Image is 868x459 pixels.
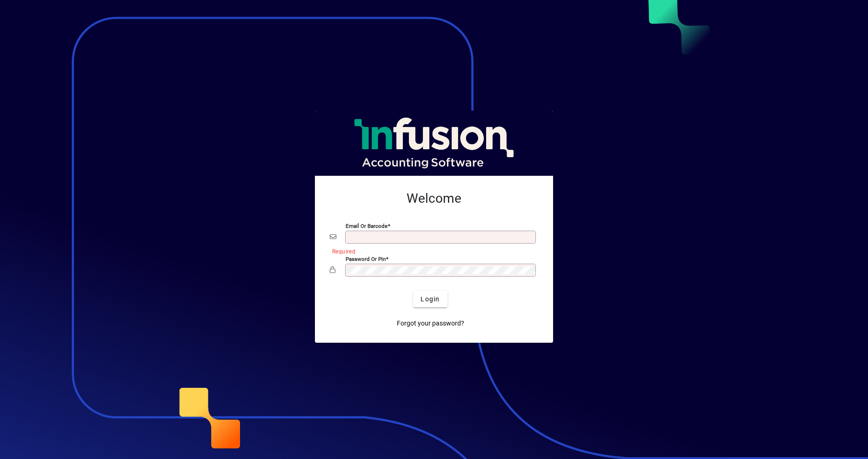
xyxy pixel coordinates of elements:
button: Login [413,291,447,307]
span: Login [421,294,440,304]
mat-label: Password or Pin [346,256,386,262]
span: Forgot your password? [397,319,464,328]
a: Forgot your password? [393,315,468,332]
mat-error: Required [332,246,531,256]
mat-label: Email or Barcode [346,223,387,229]
h2: Welcome [330,191,538,206]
